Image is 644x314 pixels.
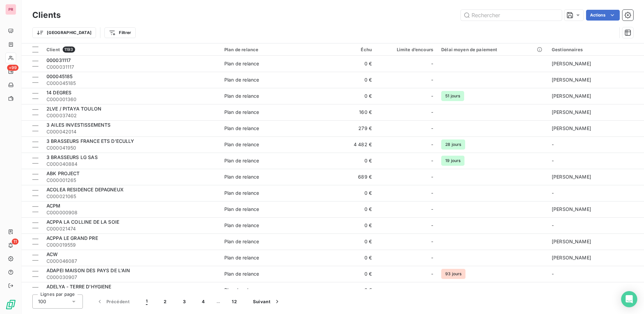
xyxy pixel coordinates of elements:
[7,65,19,71] span: +99
[5,4,16,15] div: PR
[317,72,376,88] td: 0 €
[552,271,554,277] span: -
[552,47,640,52] div: Gestionnaires
[46,128,216,135] span: C000042014
[46,242,216,248] span: C000019559
[156,294,174,309] button: 2
[46,235,98,241] span: ACPPA LE GRAND PRE
[175,294,194,309] button: 3
[317,217,376,233] td: 0 €
[431,254,433,261] span: -
[441,156,464,166] span: 19 jours
[431,287,433,293] span: -
[380,47,433,52] div: Limite d’encours
[46,122,110,128] span: 3 AILES INVESTISSEMENTS
[431,238,433,245] span: -
[552,142,554,147] span: -
[552,174,591,180] span: [PERSON_NAME]
[63,46,75,53] span: 1193
[317,136,376,153] td: 4 482 €
[46,64,216,70] span: C000031117
[46,47,60,52] span: Client
[213,296,224,307] span: …
[5,299,16,310] img: Logo LeanPay
[431,125,433,132] span: -
[317,250,376,266] td: 0 €
[317,233,376,250] td: 0 €
[317,120,376,136] td: 279 €
[224,93,259,99] div: Plan de relance
[224,157,259,164] div: Plan de relance
[317,282,376,298] td: 0 €
[32,9,61,21] h3: Clients
[46,225,216,232] span: C000021474
[46,161,216,167] span: C000040884
[317,153,376,169] td: 0 €
[138,294,156,309] button: 1
[224,174,259,180] div: Plan de relance
[104,27,135,38] button: Filtrer
[224,190,259,196] div: Plan de relance
[46,177,216,184] span: C000001265
[46,258,216,264] span: C000046087
[46,274,216,281] span: C000030907
[431,271,433,277] span: -
[224,206,259,213] div: Plan de relance
[317,201,376,217] td: 0 €
[46,251,58,257] span: ACW
[441,139,465,150] span: 28 jours
[552,239,591,244] span: [PERSON_NAME]
[46,187,124,192] span: ACOLEA RESIDENCE DEPAGNEUX
[38,298,46,305] span: 100
[46,80,216,87] span: C000045185
[321,47,372,52] div: Échu
[441,269,465,279] span: 93 jours
[431,141,433,148] span: -
[46,96,216,103] span: C000001360
[32,27,96,38] button: [GEOGRAPHIC_DATA]
[146,298,148,305] span: 1
[431,157,433,164] span: -
[46,57,71,63] span: 000031117
[224,287,259,293] div: Plan de relance
[431,222,433,229] span: -
[224,238,259,245] div: Plan de relance
[12,239,19,245] span: 11
[46,203,61,209] span: ACPM
[552,77,591,83] span: [PERSON_NAME]
[317,56,376,72] td: 0 €
[224,271,259,277] div: Plan de relance
[224,47,313,52] div: Plan de relance
[224,222,259,229] div: Plan de relance
[46,219,119,225] span: ACPPA LA COLLINE DE LA SOIE
[317,266,376,282] td: 0 €
[224,125,259,132] div: Plan de relance
[46,112,216,119] span: C000037402
[552,222,554,228] span: -
[431,206,433,213] span: -
[46,170,80,176] span: ABK PROJECT
[194,294,213,309] button: 4
[317,185,376,201] td: 0 €
[224,254,259,261] div: Plan de relance
[46,268,130,273] span: ADAPEI MAISON DES PAYS DE L'AIN
[46,73,72,79] span: 000045185
[621,291,637,307] div: Open Intercom Messenger
[431,109,433,116] span: -
[552,158,554,163] span: -
[46,138,134,144] span: 3 BRASSEURS FRANCE ETS D'ECULLY
[552,190,554,196] span: -
[552,287,554,293] span: -
[245,294,289,309] button: Suivant
[224,109,259,116] div: Plan de relance
[431,60,433,67] span: -
[431,76,433,83] span: -
[317,169,376,185] td: 689 €
[46,193,216,200] span: C000021065
[46,154,98,160] span: 3 BRASSEURS LG SAS
[46,284,111,289] span: ADELYA - TERRE D'HYGIENE
[224,294,245,309] button: 12
[552,255,591,260] span: [PERSON_NAME]
[552,93,591,99] span: [PERSON_NAME]
[441,91,464,101] span: 51 jours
